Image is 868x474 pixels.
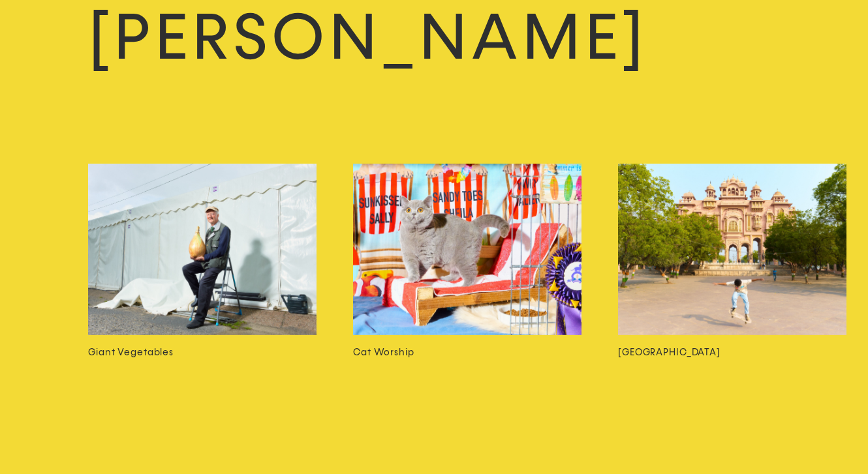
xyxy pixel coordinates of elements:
h3: Cat Worship [353,346,581,360]
h3: Giant Vegetables [88,346,317,360]
h3: [GEOGRAPHIC_DATA] [618,346,846,360]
